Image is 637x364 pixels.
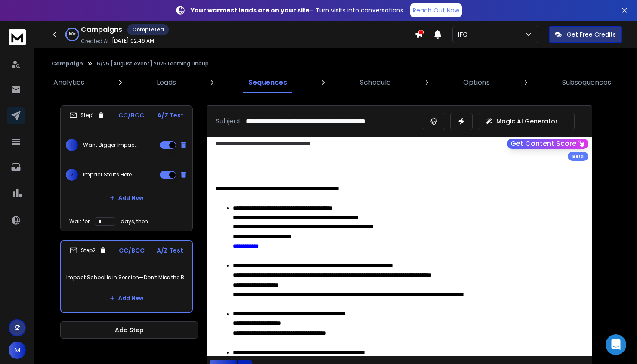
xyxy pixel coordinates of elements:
p: Impact Starts Here—What Will You Learn Next? [83,171,138,178]
p: IFC [458,30,471,39]
p: Magic AI Generator [496,117,558,126]
li: Step2CC/BCCA/Z TestImpact School Is in Session—Don’t Miss the BusAdd New [60,240,193,313]
p: Schedule [360,77,391,88]
p: CC/BCC [119,246,145,255]
img: logo [9,29,26,45]
a: Leads [152,72,181,93]
a: Analytics [48,72,90,93]
a: Options [458,72,495,93]
button: Get Content Score [507,139,588,149]
li: Step1CC/BCCA/Z Test1Want Bigger Impact? It Starts With the Right Training2Impact Starts Here—What... [60,105,193,231]
a: Subsequences [557,72,616,93]
a: Schedule [355,72,396,93]
a: Sequences [243,72,292,93]
p: Reach Out Now [413,6,459,15]
p: A/Z Test [157,111,184,120]
p: A/Z Test [157,246,183,255]
p: Sequences [248,77,287,88]
p: Want Bigger Impact? It Starts With the Right Training [83,142,138,148]
button: M [9,342,26,359]
button: Add Step [60,321,198,339]
div: Step 1 [69,111,105,119]
button: Add New [103,189,150,207]
p: days, then [121,218,148,225]
div: Step 2 [70,247,107,254]
p: – Turn visits into conversations [191,6,403,15]
p: [DATE] 02:46 AM [112,37,154,44]
p: Analytics [53,77,84,88]
p: Leads [157,77,176,88]
a: Reach Out Now [410,3,462,17]
span: 1 [66,139,78,151]
p: 6/25 [August event] 2025 Learning Lineup [97,60,209,67]
div: Beta [568,152,588,161]
p: CC/BCC [118,111,144,120]
button: Add New [103,290,150,307]
p: Get Free Credits [567,30,616,39]
p: Options [463,77,490,88]
p: Impact School Is in Session—Don’t Miss the Bus [66,265,187,290]
p: Subject: [216,116,242,126]
p: 100 % [69,32,76,37]
p: Created At: [81,38,110,45]
button: Get Free Credits [549,26,622,43]
button: Campaign [52,60,83,67]
p: Wait for [69,218,90,225]
button: Magic AI Generator [478,113,575,130]
span: 2 [66,169,78,181]
p: Subsequences [562,77,611,88]
strong: Your warmest leads are on your site [191,6,310,15]
div: Open Intercom Messenger [606,334,626,355]
div: Completed [127,24,169,35]
h1: Campaigns [81,25,122,35]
